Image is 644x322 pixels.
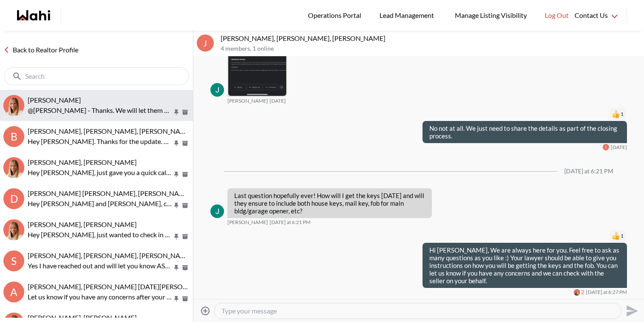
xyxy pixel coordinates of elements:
div: J [197,34,214,52]
img: J [210,83,224,97]
span: Manage Listing Visibility [452,10,529,21]
p: No not at all. We just need to share the details as part of the closing process. [429,124,620,140]
time: 2025-08-26T14:02:17.455Z [270,98,286,104]
div: Efrem Abraham, Michelle [3,157,24,178]
p: Yes I have reached out and will let you know ASAP. Thx [28,261,172,271]
img: E [3,157,24,178]
div: Jack Burke [210,83,224,97]
div: Jack Burke [210,204,224,218]
button: Pin [172,202,180,209]
time: 2025-08-26T14:03:44.678Z [611,144,627,151]
span: [PERSON_NAME], [PERSON_NAME], [PERSON_NAME], [PERSON_NAME] [28,251,248,259]
button: Pin [172,140,180,147]
div: D [3,188,24,209]
span: [PERSON_NAME] [PERSON_NAME], [PERSON_NAME] [28,189,191,197]
img: J [210,204,224,218]
button: Archive [181,202,190,209]
p: 4 members , 1 online [221,45,641,52]
div: A [3,282,24,302]
input: Search [25,72,170,80]
span: Log Out [545,10,569,21]
span: [PERSON_NAME] [227,98,268,104]
button: Archive [181,171,190,178]
p: @[PERSON_NAME] - Thanks. We will let them know. [28,105,172,115]
p: Hey [PERSON_NAME] and [PERSON_NAME], checking in. I hope you had a lovely summer. Do you plan to ... [28,198,172,209]
div: B [3,126,24,147]
p: Let us know if you have any concerns after your walk through and we can assist you in whatever wa... [28,292,172,302]
button: Pin [172,295,180,302]
span: [PERSON_NAME], [PERSON_NAME] [28,158,137,166]
span: 2 [581,289,584,296]
time: 2025-09-03T22:21:48.636Z [270,219,310,226]
span: Lead Management [379,10,437,21]
time: 2025-09-03T22:27:20.403Z [586,289,627,296]
button: Pin [172,264,180,271]
span: [PERSON_NAME] [28,96,81,104]
button: Archive [181,264,190,271]
div: Reaction list [419,229,627,243]
div: L [603,144,609,150]
p: Hey [PERSON_NAME], just gave you a quick call to check in. How are things coming along for you? [28,167,172,178]
span: [PERSON_NAME] [227,219,268,226]
p: Hey [PERSON_NAME], just wanted to check in and see if you've had a chance to connect with [PERSON... [28,230,172,240]
textarea: Type your message [221,307,614,315]
div: [DATE] at 6:21 PM [564,168,613,175]
span: [PERSON_NAME], [PERSON_NAME], [PERSON_NAME] [28,127,193,135]
div: S [3,250,24,271]
button: Archive [181,109,190,116]
div: Neha Saini, Michelle [3,95,24,116]
img: S [3,219,24,240]
span: 1 [621,111,624,118]
span: 1 [621,233,624,239]
img: N [3,95,24,116]
button: Pin [172,233,180,240]
img: B [574,289,580,296]
button: Archive [181,295,190,302]
span: Operations Portal [308,10,364,21]
span: [PERSON_NAME], [PERSON_NAME] [28,220,137,228]
button: Pin [172,171,180,178]
button: Archive [181,233,190,240]
p: [PERSON_NAME], [PERSON_NAME], [PERSON_NAME] [221,34,641,43]
button: Archive [181,140,190,147]
p: Hi [PERSON_NAME], We are always here for you. Feel free to ask as many questions as you like :) Y... [429,246,620,285]
div: Sourav Singh, Michelle [3,219,24,240]
button: Reactions: like [612,233,624,239]
span: [PERSON_NAME], [PERSON_NAME] [28,313,137,322]
p: Hey [PERSON_NAME]. Thanks for the update. Have a wonderful trip and I look forward to connecting ... [28,136,172,147]
a: Wahi homepage [17,10,50,20]
span: [PERSON_NAME], [PERSON_NAME] [DATE][PERSON_NAME], [PERSON_NAME] [28,282,268,290]
p: Last question hopefully ever! How will I get the keys [DATE] and will they ensure to include both... [234,192,425,215]
button: Pin [172,109,180,116]
div: Barbara Funt [574,289,580,296]
div: Reaction list [419,107,627,121]
button: Send [621,301,641,320]
button: Reactions: like [612,111,624,118]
